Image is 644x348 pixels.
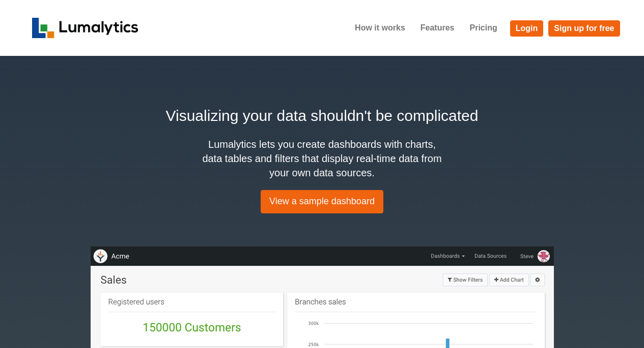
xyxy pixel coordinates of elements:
[261,190,383,213] a: View a sample dashboard
[32,18,138,38] img: logo_v2-f34f87db3d4d9f5311d6c47995059ad6168825a3e1eb260e01c8041e89355404.png
[510,20,544,37] a: Login
[413,15,462,41] a: Features
[32,104,612,127] h2: Visualizing your data shouldn't be complicated
[548,20,620,37] a: Sign up for free
[200,137,444,180] h4: Lumalytics lets you create dashboards with charts, data tables and filters that display real-time...
[462,15,505,41] a: Pricing
[347,15,413,41] a: How it works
